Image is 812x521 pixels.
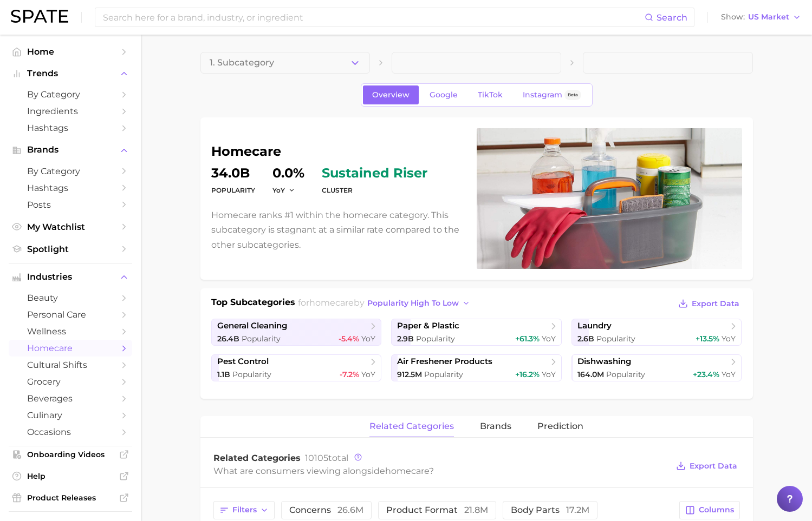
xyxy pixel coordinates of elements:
span: beauty [27,293,114,303]
span: Popularity [424,370,463,379]
span: total [305,453,348,463]
button: Trends [9,65,132,82]
span: 164.0m [577,370,604,379]
span: cultural shifts [27,360,114,370]
a: Ingredients [9,103,132,120]
a: Hashtags [9,120,132,136]
span: Filters [232,505,257,515]
span: Help [27,471,114,481]
span: beverages [27,393,114,404]
span: YoY [722,334,736,344]
a: homecare [9,340,132,357]
span: Popularity [242,334,281,344]
span: US Market [748,14,789,20]
a: TikTok [469,85,512,104]
button: Columns [679,501,739,519]
span: sustained riser [322,167,427,180]
dd: 34.0b [211,167,255,180]
a: air freshener products912.5m Popularity+16.2% YoY [391,354,562,381]
span: Google [430,90,458,100]
span: YoY [542,334,556,344]
span: paper & plastic [397,321,459,331]
a: paper & plastic2.9b Popularity+61.3% YoY [391,319,562,346]
span: Brands [27,145,114,155]
span: Onboarding Videos [27,450,114,459]
button: Brands [9,142,132,158]
a: dishwashing164.0m Popularity+23.4% YoY [571,354,742,381]
a: occasions [9,424,132,440]
span: by Category [27,166,114,176]
p: Homecare ranks #1 within the homecare category. This subcategory is stagnant at a similar rate co... [211,208,464,252]
a: beauty [9,289,132,306]
span: Spotlight [27,244,114,254]
span: homecare [385,466,429,476]
button: ShowUS Market [718,10,804,24]
span: +23.4% [693,370,719,379]
span: Export Data [690,461,737,471]
span: Product Releases [27,493,114,503]
span: YoY [722,370,736,379]
span: Columns [699,505,734,515]
span: concerns [289,506,363,515]
h1: homecare [211,145,464,158]
a: Spotlight [9,241,132,258]
span: Popularity [232,370,271,379]
span: personal care [27,309,114,320]
span: TikTok [478,90,503,100]
a: Product Releases [9,490,132,506]
span: popularity high to low [367,299,459,308]
span: Prediction [537,421,583,431]
a: Help [9,468,132,484]
span: Search [657,12,687,23]
span: 2.9b [397,334,414,344]
button: Industries [9,269,132,285]
a: Home [9,43,132,60]
a: pest control1.1b Popularity-7.2% YoY [211,354,382,381]
span: 912.5m [397,370,422,379]
span: brands [480,421,511,431]
span: My Watchlist [27,222,114,232]
a: Posts [9,196,132,213]
span: 26.4b [217,334,239,344]
span: general cleaning [217,321,287,331]
h1: Top Subcategories [211,296,295,312]
a: laundry2.6b Popularity+13.5% YoY [571,319,742,346]
span: Home [27,47,114,57]
a: cultural shifts [9,357,132,373]
a: grocery [9,373,132,390]
span: 17.2m [566,505,589,515]
button: Filters [213,501,275,519]
span: YoY [361,334,375,344]
a: Hashtags [9,180,132,196]
span: body parts [511,506,589,515]
a: Google [420,85,467,104]
button: Export Data [675,296,742,311]
span: 26.6m [337,505,363,515]
span: -5.4% [339,334,359,344]
span: -7.2% [340,370,359,379]
span: culinary [27,410,114,420]
dt: Popularity [211,184,255,197]
span: Trends [27,69,114,78]
span: for by [298,298,473,308]
span: YoY [272,186,285,195]
span: Show [721,14,745,20]
a: by Category [9,86,132,103]
span: Popularity [596,334,635,344]
span: Hashtags [27,183,114,193]
span: grocery [27,377,114,387]
span: wellness [27,326,114,337]
a: culinary [9,407,132,424]
span: Posts [27,200,114,210]
span: Industries [27,272,114,282]
button: 1. Subcategory [200,52,370,74]
span: Popularity [606,370,645,379]
span: +61.3% [515,334,540,344]
span: +13.5% [696,334,719,344]
a: Overview [363,85,419,104]
input: Search here for a brand, industry, or ingredient [102,8,645,27]
a: by Category [9,163,132,180]
a: wellness [9,323,132,340]
a: Onboarding Videos [9,446,132,463]
span: Export Data [692,299,739,308]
